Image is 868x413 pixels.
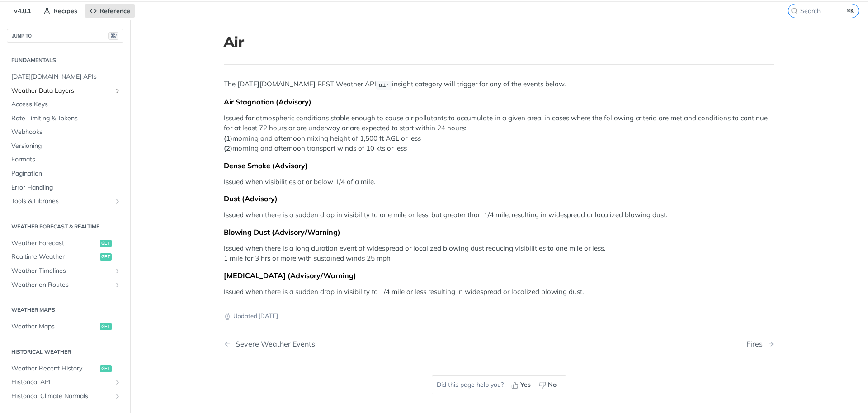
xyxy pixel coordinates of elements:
[11,364,98,373] span: Weather Recent History
[7,125,123,139] a: Webhooks
[38,4,82,18] a: Recipes
[85,4,135,18] a: Reference
[378,81,389,88] span: air
[7,389,123,403] a: Historical Climate NormalsShow subpages for Historical Climate Normals
[100,365,112,372] span: get
[224,144,232,152] strong: (2)
[11,239,98,248] span: Weather Forecast
[7,306,123,314] h2: Weather Maps
[224,194,774,203] div: Dust (Advisory)
[7,223,123,231] h2: Weather Forecast & realtime
[114,87,121,95] button: Show subpages for Weather Data Layers
[11,128,121,137] span: Webhooks
[231,340,315,348] div: Severe Weather Events
[7,84,123,98] a: Weather Data LayersShow subpages for Weather Data Layers
[53,7,77,15] span: Recipes
[7,375,123,389] a: Historical APIShow subpages for Historical API
[7,56,123,64] h2: Fundamentals
[100,240,112,247] span: get
[224,97,774,106] div: Air Stagnation (Advisory)
[224,33,774,50] h1: Air
[11,72,121,81] span: [DATE][DOMAIN_NAME] APIs
[224,210,774,220] p: Issued when there is a sudden drop in visibility to one mile or less, but greater than 1/4 mile, ...
[548,380,557,389] span: No
[11,183,121,192] span: Error Handling
[224,340,460,348] a: Previous Page: Severe Weather Events
[114,198,121,205] button: Show subpages for Tools & Libraries
[11,169,121,178] span: Pagination
[224,177,774,187] p: Issued when visibilities at or below 1/4 of a mile.
[224,243,774,264] p: Issued when there is a long duration event of widespread or localized blowing dust reducing visib...
[845,6,856,15] kbd: ⌘K
[7,29,123,43] button: JUMP TO⌘/
[114,281,121,289] button: Show subpages for Weather on Routes
[9,4,36,18] span: v4.0.1
[7,70,123,84] a: [DATE][DOMAIN_NAME] APIs
[11,252,98,261] span: Realtime Weather
[7,250,123,264] a: Realtime Weatherget
[7,278,123,292] a: Weather on RoutesShow subpages for Weather on Routes
[224,134,232,142] strong: (1)
[224,287,774,297] p: Issued when there is a sudden drop in visibility to 1/4 mile or less resulting in widespread or l...
[746,340,767,348] div: Fires
[746,340,774,348] a: Next Page: Fires
[224,79,774,90] p: The [DATE][DOMAIN_NAME] REST Weather API insight category will trigger for any of the events below.
[7,167,123,180] a: Pagination
[7,112,123,125] a: Rate Limiting & Tokens
[11,378,112,387] span: Historical API
[224,271,774,280] div: [MEDICAL_DATA] (Advisory/Warning)
[11,280,112,290] span: Weather on Routes
[224,228,774,237] div: Blowing Dust (Advisory/Warning)
[11,155,121,164] span: Formats
[791,7,798,14] svg: Search
[224,161,774,170] div: Dense Smoke (Advisory)
[7,237,123,250] a: Weather Forecastget
[11,86,112,95] span: Weather Data Layers
[11,266,112,275] span: Weather Timelines
[7,98,123,111] a: Access Keys
[7,264,123,278] a: Weather TimelinesShow subpages for Weather Timelines
[11,197,112,206] span: Tools & Libraries
[7,362,123,375] a: Weather Recent Historyget
[7,195,123,208] a: Tools & LibrariesShow subpages for Tools & Libraries
[224,331,774,357] nav: Pagination Controls
[508,378,536,392] button: Yes
[432,375,566,394] div: Did this page help you?
[108,32,118,40] span: ⌘/
[7,181,123,195] a: Error Handling
[224,113,774,154] p: Issued for atmospheric conditions stable enough to cause air pollutants to accumulate in a given ...
[114,267,121,275] button: Show subpages for Weather Timelines
[7,320,123,333] a: Weather Mapsget
[100,323,112,330] span: get
[11,392,112,401] span: Historical Climate Normals
[11,100,121,109] span: Access Keys
[224,312,774,321] p: Updated [DATE]
[114,393,121,400] button: Show subpages for Historical Climate Normals
[99,7,130,15] span: Reference
[100,253,112,261] span: get
[7,139,123,153] a: Versioning
[11,114,121,123] span: Rate Limiting & Tokens
[11,142,121,151] span: Versioning
[7,153,123,166] a: Formats
[536,378,561,392] button: No
[520,380,531,389] span: Yes
[114,379,121,386] button: Show subpages for Historical API
[11,322,98,331] span: Weather Maps
[7,348,123,356] h2: Historical Weather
